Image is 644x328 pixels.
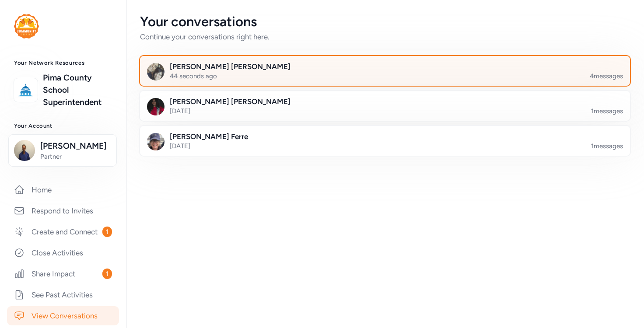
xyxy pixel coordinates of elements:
h3: Your Network Resources [14,59,112,66]
a: Share Impact1 [7,264,119,283]
div: Continue your conversations right here. [140,31,630,42]
img: logo [14,14,39,38]
a: Respond to Invites [7,201,119,220]
span: Partner [40,152,111,161]
a: Create and Connect1 [7,222,119,241]
a: Home [7,180,119,199]
span: [PERSON_NAME] [40,140,111,152]
span: 1 [102,227,112,237]
button: [PERSON_NAME]Partner [8,134,117,167]
a: View Conversations [7,306,119,325]
span: 1 [102,269,112,279]
div: Your conversations [140,14,630,30]
img: logo [16,80,35,100]
a: See Past Activities [7,285,119,304]
h3: Your Account [14,122,112,129]
a: Close Activities [7,243,119,262]
a: Pima County School Superintendent [43,72,112,108]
